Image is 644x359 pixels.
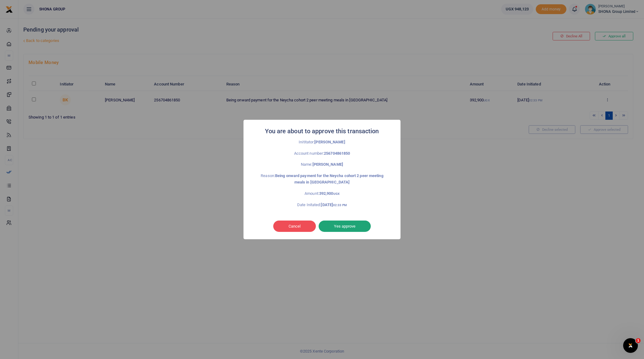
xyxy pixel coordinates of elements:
p: Reason: [257,173,387,186]
p: Account number: [257,150,387,157]
strong: [DATE] [321,202,347,207]
strong: 256704861850 [324,151,350,156]
button: Cancel [273,221,316,232]
small: UGX [333,192,339,195]
strong: [PERSON_NAME] [312,162,343,167]
h2: You are about to approve this transaction [265,126,379,137]
p: Inititator: [257,139,387,145]
small: 02:33 PM [333,203,347,207]
span: 1 [636,338,641,343]
p: Name: [257,161,387,168]
button: Yes approve [319,221,371,232]
strong: [PERSON_NAME] [314,140,345,144]
strong: Being onward payment for the Neycha cohort 2 peer meeting meals in [GEOGRAPHIC_DATA] [275,173,383,184]
p: Amount: [257,191,387,197]
p: Date Initated: [257,202,387,208]
strong: 392,900 [319,191,339,196]
iframe: Intercom live chat [623,338,638,353]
